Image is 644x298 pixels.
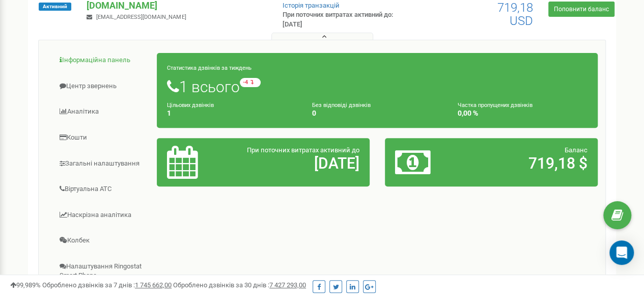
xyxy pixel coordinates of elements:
p: При поточних витратах активний до: [DATE] [283,10,413,29]
a: Центр звернень [46,74,157,99]
a: Інформаційна панель [46,48,157,73]
span: Оброблено дзвінків за 7 днів : [42,281,172,289]
small: Без відповіді дзвінків [312,102,371,109]
h4: 1 [167,110,297,117]
span: Оброблено дзвінків за 30 днів : [173,281,306,289]
span: 719,18 USD [497,1,533,28]
div: Open Intercom Messenger [609,240,634,265]
a: Кошти [46,125,157,150]
h2: [DATE] [236,155,359,172]
a: Аналiтика [46,99,157,124]
a: Віртуальна АТС [46,177,157,202]
a: Колбек [46,228,157,253]
small: -4 [240,78,261,87]
a: Налаштування Ringostat Smart Phone [46,254,157,288]
h4: 0,00 % [458,110,587,117]
small: Статистика дзвінків за тиждень [167,65,251,71]
a: Загальні налаштування [46,151,157,176]
span: 99,989% [10,281,41,289]
small: Частка пропущених дзвінків [458,102,533,109]
h4: 0 [312,110,442,117]
u: 1 745 662,00 [135,281,172,289]
a: Поповнити баланс [548,2,614,17]
span: Активний [39,3,71,11]
span: [EMAIL_ADDRESS][DOMAIN_NAME] [96,14,186,20]
h1: 1 всього [167,78,587,95]
span: Баланс [565,146,587,154]
h2: 719,18 $ [464,155,587,172]
small: Цільових дзвінків [167,102,214,109]
a: Наскрізна аналітика [46,203,157,228]
span: При поточних витратах активний до [247,146,359,154]
a: Історія транзакцій [283,2,340,9]
u: 7 427 293,00 [269,281,306,289]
